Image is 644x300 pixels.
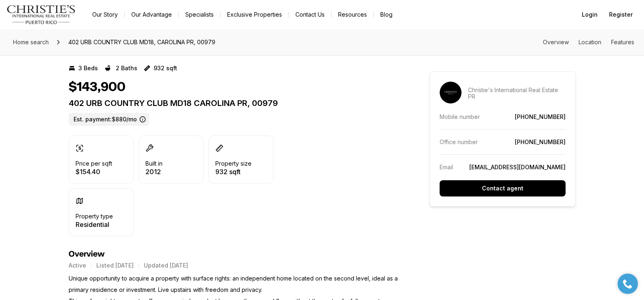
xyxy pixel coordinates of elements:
span: Home search [13,39,49,45]
a: [PHONE_NUMBER] [515,138,566,145]
a: Our Story [86,9,124,20]
p: 2 Baths [116,65,137,71]
span: Register [609,11,633,18]
a: Resources [332,9,373,20]
button: Contact Us [289,9,331,20]
a: [EMAIL_ADDRESS][DOMAIN_NAME] [469,164,566,171]
h4: Overview [69,249,400,259]
h1: $143,900 [69,80,126,95]
label: Est. payment: $880/mo [69,113,149,126]
a: Skip to: Overview [543,39,569,45]
p: Christie's International Real Estate PR [468,87,566,100]
p: Active [69,262,86,269]
p: 2012 [145,168,163,175]
img: logo [7,5,76,24]
a: Skip to: Features [611,39,634,45]
p: Listed [DATE] [96,262,134,269]
a: Specialists [179,9,220,20]
p: 402 URB COUNTRY CLUB MD18 CAROLINA PR, 00979 [69,98,400,108]
a: Home search [10,36,52,49]
p: Email [440,164,453,171]
span: Login [582,11,598,18]
button: Login [577,6,603,23]
p: Residential [76,221,113,228]
p: Mobile number [440,113,480,120]
a: Exclusive Properties [221,9,288,20]
p: Built in [145,160,163,167]
p: 932 sqft [154,65,177,71]
a: Blog [374,9,399,20]
a: Our Advantage [125,9,178,20]
p: Price per sqft [76,160,112,167]
nav: Page section menu [543,39,634,45]
p: 932 sqft [215,168,252,175]
a: Skip to: Location [579,39,601,45]
p: 3 Beds [78,65,98,71]
p: Property size [215,160,252,167]
p: Property type [76,213,113,220]
a: [PHONE_NUMBER] [515,113,566,120]
p: Updated [DATE] [144,262,188,269]
p: Contact agent [482,185,523,192]
p: Office number [440,138,478,145]
button: Register [604,6,637,23]
button: Contact agent [440,180,566,196]
p: $154.40 [76,168,112,175]
span: 402 URB COUNTRY CLUB MD18, CAROLINA PR, 00979 [65,36,219,49]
